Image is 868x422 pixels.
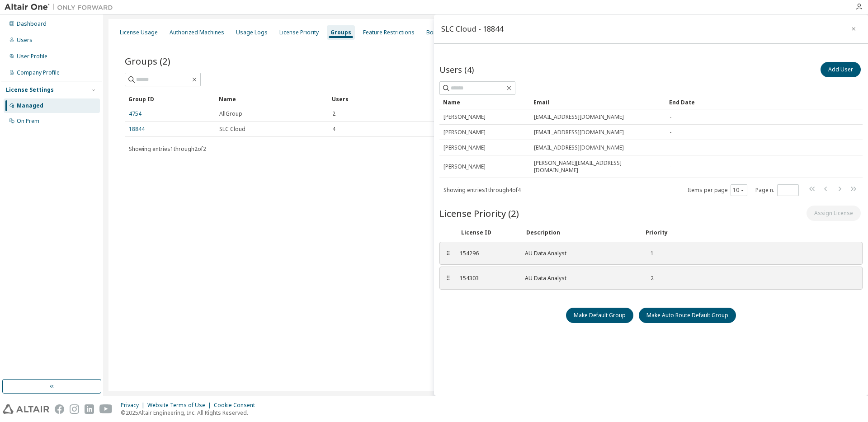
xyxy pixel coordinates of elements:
[566,308,633,323] button: Make Default Group
[219,126,245,133] span: SLC Cloud
[443,113,486,121] span: [PERSON_NAME]
[17,53,47,60] div: User Profile
[125,55,170,67] span: Groups (2)
[670,129,671,136] span: -
[445,275,451,282] div: ⠿
[526,229,635,236] div: Description
[669,95,833,109] div: End Date
[460,250,514,257] div: 154296
[214,402,260,409] div: Cookie Consent
[17,117,39,125] div: On Prem
[644,275,654,282] div: 2
[670,163,671,170] span: -
[120,29,158,36] div: License Usage
[688,184,747,196] span: Items per page
[534,159,661,174] span: [PERSON_NAME][EMAIL_ADDRESS][DOMAIN_NAME]
[443,129,486,136] span: [PERSON_NAME]
[443,163,486,170] span: [PERSON_NAME]
[443,95,526,109] div: Name
[670,144,671,151] span: -
[121,402,147,409] div: Privacy
[439,207,519,220] span: License Priority (2)
[807,206,861,221] button: Assign License
[426,29,468,36] div: Borrow Settings
[236,29,268,36] div: Usage Logs
[330,29,351,36] div: Groups
[644,250,654,257] div: 1
[99,404,113,414] img: youtube.svg
[129,110,142,117] a: 4754
[128,92,212,106] div: Group ID
[461,229,515,236] div: License ID
[445,250,451,257] div: ⠿
[443,186,521,194] span: Showing entries 1 through 4 of 4
[17,69,60,76] div: Company Profile
[525,250,633,257] div: AU Data Analyst
[332,92,822,106] div: Users
[646,229,668,236] div: Priority
[121,409,260,417] p: © 2025 Altair Engineering, Inc. All Rights Reserved.
[17,20,47,28] div: Dashboard
[439,64,474,75] span: Users (4)
[534,144,624,151] span: [EMAIL_ADDRESS][DOMAIN_NAME]
[85,404,94,414] img: linkedin.svg
[129,145,206,153] span: Showing entries 1 through 2 of 2
[821,62,861,77] button: Add User
[534,113,624,121] span: [EMAIL_ADDRESS][DOMAIN_NAME]
[755,184,799,196] span: Page n.
[219,110,242,117] span: AllGroup
[525,275,633,282] div: AU Data Analyst
[170,29,224,36] div: Authorized Machines
[147,402,214,409] div: Website Terms of Use
[17,102,43,109] div: Managed
[670,113,671,121] span: -
[733,187,745,194] button: 10
[129,126,145,133] a: 18844
[533,95,662,109] div: Email
[332,126,335,133] span: 4
[443,144,486,151] span: [PERSON_NAME]
[6,86,54,94] div: License Settings
[17,37,33,44] div: Users
[534,129,624,136] span: [EMAIL_ADDRESS][DOMAIN_NAME]
[3,404,49,414] img: altair_logo.svg
[460,275,514,282] div: 154303
[279,29,319,36] div: License Priority
[441,25,503,33] div: SLC Cloud - 18844
[363,29,415,36] div: Feature Restrictions
[332,110,335,117] span: 2
[55,404,64,414] img: facebook.svg
[70,404,79,414] img: instagram.svg
[5,3,118,12] img: Altair One
[219,92,325,106] div: Name
[639,308,736,323] button: Make Auto Route Default Group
